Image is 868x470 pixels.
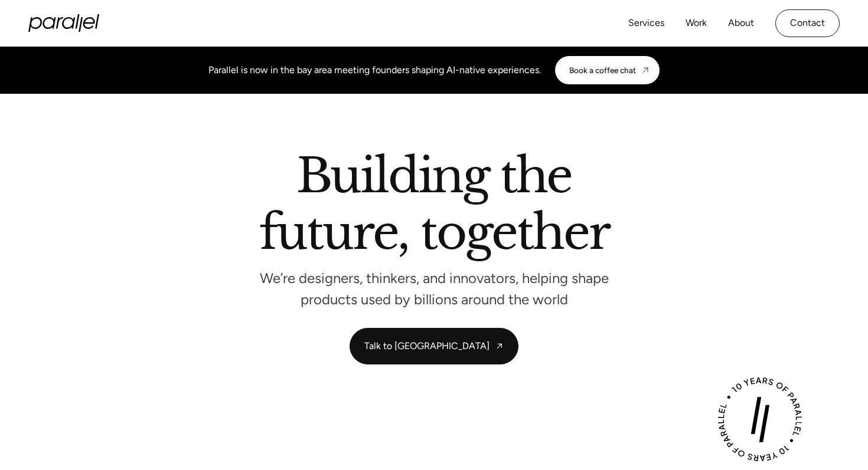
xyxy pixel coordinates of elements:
[28,14,99,32] a: home
[569,65,636,75] div: Book a coffee chat
[628,15,664,32] a: Services
[555,56,660,84] a: Book a coffee chat
[775,9,840,37] a: Contact
[257,273,611,304] p: We’re designers, thinkers, and innovators, helping shape products used by billions around the world
[208,63,541,77] div: Parallel is now in the bay area meeting founders shaping AI-native experiences.
[686,15,707,32] a: Work
[259,153,609,261] h2: Building the future, together
[641,65,650,75] img: CTA arrow image
[728,15,754,32] a: About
